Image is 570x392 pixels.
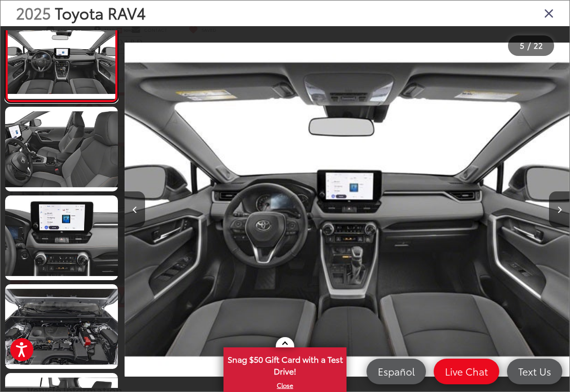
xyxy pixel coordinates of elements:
[125,191,145,227] button: Previous image
[4,106,119,192] img: 2025 Toyota RAV4 XLE
[125,33,569,386] div: 2025 Toyota RAV4 XLE 4
[549,191,569,227] button: Next image
[526,42,532,49] span: /
[434,359,499,384] a: Live Chat
[4,194,119,281] img: 2025 Toyota RAV4 XLE
[125,33,569,386] img: 2025 Toyota RAV4 XLE
[520,40,524,51] span: 5
[513,365,556,378] span: Text Us
[16,2,51,24] span: 2025
[373,365,420,378] span: Español
[7,16,116,99] img: 2025 Toyota RAV4 XLE
[440,365,493,378] span: Live Chat
[367,359,426,384] a: Español
[534,40,543,51] span: 22
[544,6,554,19] i: Close gallery
[225,348,345,380] span: Snag $50 Gift Card with a Test Drive!
[507,359,562,384] a: Text Us
[4,283,119,369] img: 2025 Toyota RAV4 XLE
[55,2,146,24] span: Toyota RAV4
